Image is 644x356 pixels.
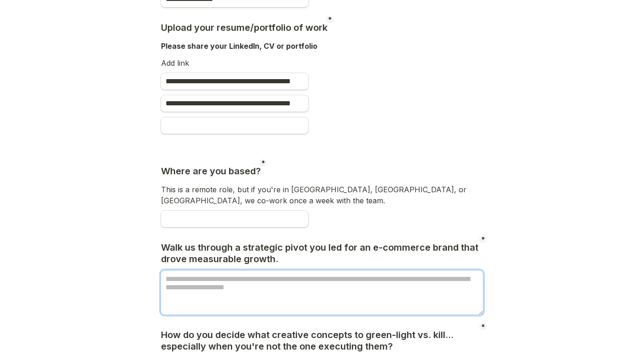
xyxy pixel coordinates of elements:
h3: How do you decide what creative concepts to green-light vs. kill... especially when you're not th... [161,329,483,352]
input: Untitled link field [161,117,308,134]
div: Add link [161,56,483,72]
input: Upload your resume/portfolio of work [161,73,308,90]
h3: Where are you based? [161,166,263,177]
p: This is a remote role, but if you're in [GEOGRAPHIC_DATA], [GEOGRAPHIC_DATA], or [GEOGRAPHIC_DATA... [161,184,483,206]
span: Please share your LinkedIn, CV or portfolio [161,41,317,51]
h3: Walk us through a strategic pivot you led for an e-commerce brand that drove measurable growth. [161,242,483,265]
input: Where are you based? [161,211,308,227]
textarea: Walk us through a strategic pivot you led for an e-commerce brand that drove measurable growth. [161,270,483,315]
input: Untitled link field [161,95,308,112]
h3: Upload your resume/portfolio of work [161,22,330,34]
